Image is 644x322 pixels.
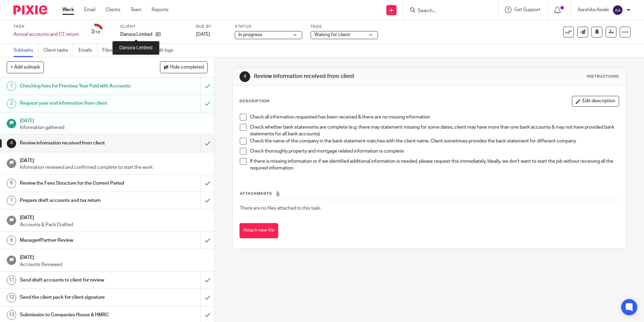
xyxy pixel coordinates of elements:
a: Clients [105,6,120,13]
h1: [DATE] [20,116,208,124]
p: Accounts & Pack Drafted [20,221,208,228]
h1: Review the Fees Structure for the Current Period [20,178,136,188]
p: Check whether bank statements are complete (e.g. there may statement missing for some dates, clie... [250,124,618,138]
div: Instructions [587,74,619,79]
input: Search [417,8,478,14]
h1: [DATE] [20,213,208,221]
div: 2 [7,99,16,108]
label: Due by [196,24,226,29]
a: Team [130,6,141,13]
p: Check the name of the company in the bank statement matches with the client name. Client sometime... [250,138,618,144]
p: Check all information requested has been received & there are no missing information [250,114,618,120]
h1: Review information received from client [20,138,136,148]
div: 1 [7,81,16,91]
p: If there is missing information or if we identified additional information is needed, please requ... [250,158,618,172]
a: Files [102,44,118,57]
h1: Prepare draft accounts and tax return [20,195,136,206]
a: Notes (0) [123,44,147,57]
span: Waiting for client [314,32,350,37]
img: Pixie [13,5,47,15]
span: Get Support [514,7,540,12]
span: [DATE] [196,32,210,37]
div: 9 [7,236,16,245]
p: Check thoroughly property and mortgage related information is complete [250,148,618,155]
a: Audit logs [152,44,178,57]
p: Accounts Reviewed [20,261,208,268]
div: 12 [7,293,16,302]
span: There are no files attached to this task. [240,206,321,211]
h1: Submission to Companies House & HMRC [20,310,136,320]
a: Client tasks [43,44,73,57]
p: Description [239,99,269,104]
span: Attachments [240,192,272,195]
h1: Send the client pack for client signature [20,292,136,302]
button: Edit description [572,96,619,107]
label: Task [13,24,79,29]
div: 4 [7,139,16,148]
h1: Send draft accounts to client for review [20,275,136,285]
h1: Checking fees for Previous Year Paid with Accounts [20,81,136,91]
label: Status [235,24,302,29]
a: Subtasks [13,44,38,57]
div: 7 [7,196,16,205]
p: Information reviewed and confirmed complete to start the work [20,164,208,171]
span: In progress [238,32,262,37]
a: Emails [78,44,97,57]
label: Client [120,24,188,29]
div: 11 [7,275,16,285]
button: Hide completed [160,61,207,73]
a: Work [62,6,74,13]
p: Information gathered [20,124,208,131]
div: Annual accounts and CT return [13,31,79,38]
h1: Review information received from client [254,73,444,80]
span: Hide completed [170,65,204,70]
p: Danora Limited [120,31,152,38]
label: Tags [311,24,378,29]
button: Attach new file [239,223,278,238]
div: 4 [239,71,250,82]
a: Email [84,6,95,13]
h1: Request year end information from client [20,98,136,108]
h1: [DATE] [20,252,208,261]
div: 13 [7,310,16,320]
div: 6 [7,179,16,188]
button: + Add subtask [7,61,44,73]
small: /18 [94,30,100,34]
a: Reports [152,6,168,13]
p: Aarshika Awale [578,6,609,13]
h1: [DATE] [20,156,208,164]
h1: Manager/Partner Review [20,235,136,245]
img: svg%3E [612,5,623,16]
div: 3 [91,28,100,36]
